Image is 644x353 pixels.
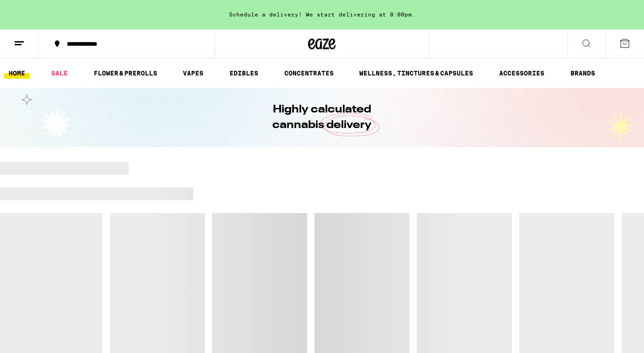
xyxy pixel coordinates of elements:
a: EDIBLES [225,68,263,79]
a: VAPES [178,68,208,79]
a: WELLNESS, TINCTURES & CAPSULES [355,68,478,79]
h1: Highly calculated cannabis delivery [247,102,398,133]
a: HOME [4,68,30,79]
a: SALE [47,68,72,79]
a: FLOWER & PREROLLS [89,68,162,79]
a: BRANDS [566,68,600,79]
a: ACCESSORIES [495,68,549,79]
a: CONCENTRATES [280,68,338,79]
